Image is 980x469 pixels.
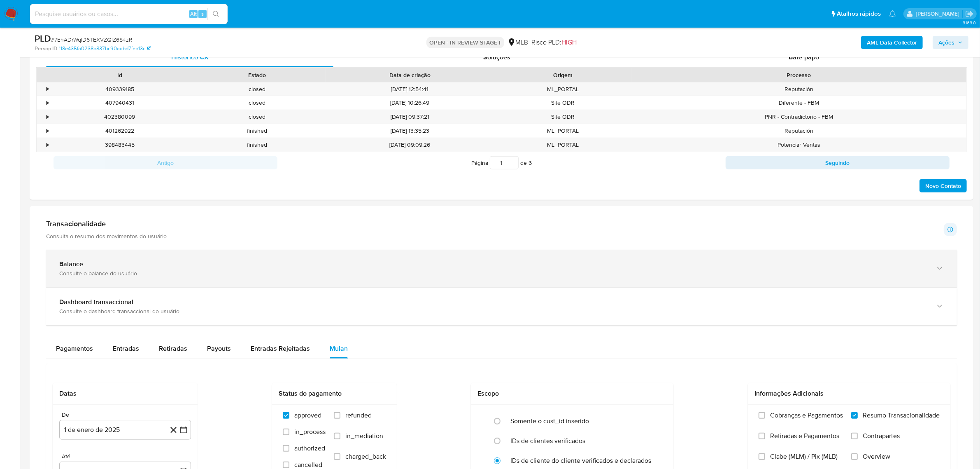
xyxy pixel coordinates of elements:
[919,179,967,192] button: Novo Contato
[631,124,966,138] div: Reputación
[51,110,188,124] div: 402380099
[51,138,188,152] div: 398483445
[47,85,49,93] div: •
[190,10,197,18] span: Alt
[965,9,974,18] a: Sair
[562,38,577,47] span: HIGH
[933,36,968,49] button: Ações
[426,37,504,48] p: OPEN - IN REVIEW STAGE I
[494,96,631,110] div: Site ODR
[207,8,224,20] button: search-icon
[631,110,966,124] div: PNR - Contradictorio - FBM
[326,96,494,110] div: [DATE] 10:26:49
[51,96,188,110] div: 407940431
[201,10,204,18] span: s
[494,110,631,124] div: Site ODR
[532,38,577,47] span: Risco PLD:
[30,9,228,19] input: Pesquise usuários ou casos...
[471,156,532,169] span: Página de
[54,156,277,169] button: Antigo
[47,113,49,121] div: •
[889,10,896,17] a: Notificações
[631,138,966,152] div: Potenciar Ventas
[837,9,881,18] span: Atalhos rápidos
[494,82,631,96] div: ML_PORTAL
[194,71,319,79] div: Estado
[726,156,950,169] button: Seguindo
[326,138,494,152] div: [DATE] 09:09:26
[326,82,494,96] div: [DATE] 12:54:41
[494,138,631,152] div: ML_PORTAL
[507,38,528,47] div: MLB
[631,82,966,96] div: Reputación
[188,124,325,138] div: finished
[188,110,325,124] div: closed
[51,124,188,138] div: 401262922
[51,82,188,96] div: 409339185
[47,141,49,149] div: •
[500,71,626,79] div: Origem
[631,96,966,110] div: Diferente - FBM
[326,110,494,124] div: [DATE] 09:37:21
[637,71,961,79] div: Processo
[331,71,489,79] div: Data de criação
[925,180,961,192] span: Novo Contato
[326,124,494,138] div: [DATE] 13:35:23
[51,35,132,44] span: # 7EhADrWqID6TEXVZQlZ6S4zR
[938,36,954,49] span: Ações
[188,96,325,110] div: closed
[188,138,325,152] div: finished
[861,36,923,49] button: AML Data Collector
[59,45,151,52] a: 118e435fa0238b837bc90aabd7feb13c
[528,159,532,167] span: 6
[867,36,917,49] b: AML Data Collector
[57,71,182,79] div: Id
[188,82,325,96] div: closed
[494,124,631,138] div: ML_PORTAL
[35,45,57,52] b: Person ID
[963,19,976,26] span: 3.163.0
[47,127,49,135] div: •
[35,32,51,45] b: PLD
[916,10,962,18] p: jhonata.costa@mercadolivre.com
[47,99,49,107] div: •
